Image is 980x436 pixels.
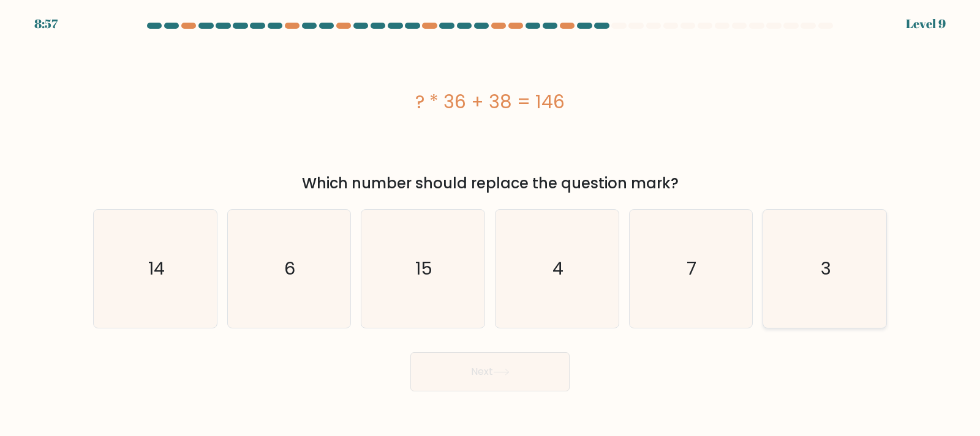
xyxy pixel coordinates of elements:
[100,172,880,194] div: Which number should replace the question mark?
[410,352,570,391] button: Next
[285,256,296,281] text: 6
[687,256,697,281] text: 7
[416,256,433,281] text: 15
[821,256,831,281] text: 3
[93,88,887,116] div: ? * 36 + 38 = 146
[552,256,563,281] text: 4
[906,15,946,33] div: Level 9
[148,256,165,281] text: 14
[34,15,58,33] div: 8:57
